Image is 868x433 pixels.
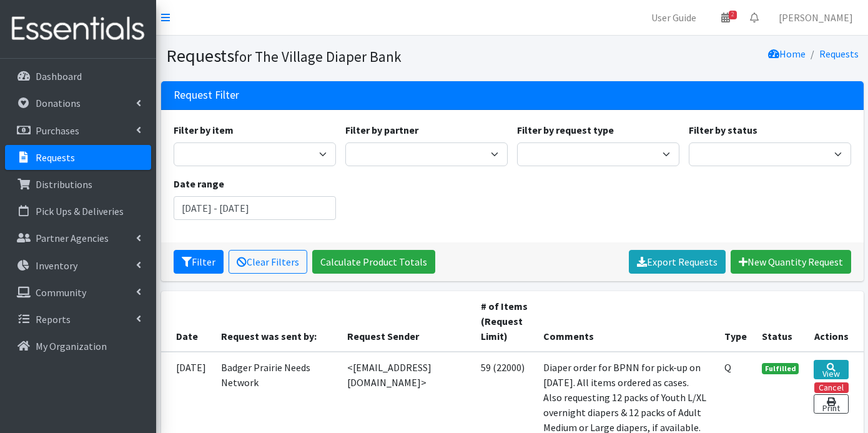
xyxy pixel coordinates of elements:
a: Partner Agencies [5,226,151,251]
label: Filter by partner [345,122,418,137]
h1: Requests [166,45,508,67]
th: Type [717,291,754,352]
label: Filter by status [689,122,757,137]
a: Inventory [5,253,151,278]
button: Filter [174,250,224,274]
a: New Quantity Request [731,250,851,274]
a: Dashboard [5,64,151,89]
h3: Request Filter [174,89,239,102]
p: Reports [36,313,71,326]
p: Inventory [36,259,77,272]
a: Export Requests [629,250,726,274]
a: [PERSON_NAME] [769,5,863,30]
a: Community [5,280,151,305]
p: Partner Agencies [36,232,109,244]
a: Home [768,47,806,60]
label: Date range [174,176,224,191]
a: My Organization [5,334,151,359]
small: for The Village Diaper Bank [234,47,402,66]
label: Filter by item [174,122,234,137]
p: Requests [36,151,75,164]
th: Comments [536,291,717,352]
p: Community [36,286,86,299]
input: January 1, 2011 - December 31, 2011 [174,196,336,220]
th: Status [754,291,807,352]
a: Requests [5,145,151,170]
th: Request was sent by: [214,291,340,352]
button: Cancel [814,382,849,393]
a: Requests [819,47,859,60]
label: Filter by request type [517,122,614,137]
th: Request Sender [340,291,473,352]
a: Donations [5,91,151,116]
th: Actions [806,291,863,352]
a: User Guide [641,5,706,30]
p: Donations [36,97,81,109]
p: Pick Ups & Deliveries [36,205,124,217]
span: 2 [729,11,737,19]
th: # of Items (Request Limit) [473,291,536,352]
p: Purchases [36,124,79,137]
a: 2 [711,5,740,30]
a: View [814,360,848,379]
th: Date [161,291,214,352]
a: Print [814,394,848,414]
a: Pick Ups & Deliveries [5,199,151,224]
p: Dashboard [36,70,82,82]
a: Purchases [5,118,151,143]
a: Reports [5,307,151,332]
a: Distributions [5,172,151,197]
a: Clear Filters [229,250,307,274]
span: Fulfilled [762,363,799,374]
p: My Organization [36,340,107,352]
p: Distributions [36,178,92,191]
abbr: Quantity [724,361,731,374]
a: Calculate Product Totals [312,250,435,274]
img: HumanEssentials [5,8,151,50]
